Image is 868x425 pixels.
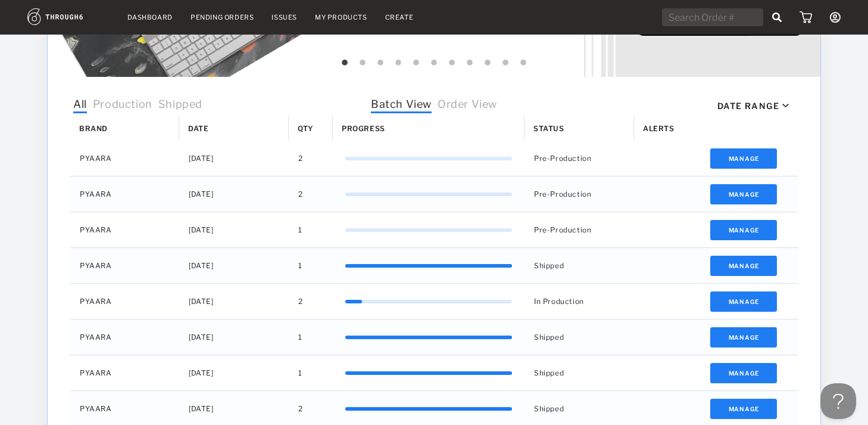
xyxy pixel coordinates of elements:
div: Pre-Production [524,176,634,212]
div: PYAARA [70,355,179,390]
img: logo.1c10ca64.svg [27,8,110,25]
span: Alerts [643,124,675,133]
span: Qty [298,124,314,133]
button: 11 [517,57,529,69]
button: Manage [710,256,778,276]
iframe: Toggle Customer Support [820,383,856,419]
div: Shipped [524,319,634,355]
span: Order View [438,98,497,113]
button: 5 [410,57,422,69]
div: Press SPACE to select this row. [70,284,798,319]
div: PYAARA [70,141,179,176]
button: 4 [392,57,404,69]
div: PYAARA [70,176,179,212]
button: 7 [446,57,458,69]
input: Search Order # [662,8,763,26]
span: 1 [298,365,302,381]
div: Press SPACE to select this row. [70,248,798,284]
button: 6 [428,57,440,69]
span: 1 [298,330,302,345]
button: 9 [482,57,494,69]
span: 2 [298,401,303,417]
span: Status [533,124,564,133]
button: Manage [710,363,778,383]
div: Shipped [524,248,634,283]
button: Manage [710,399,778,419]
div: In Production [524,284,634,319]
span: 2 [298,294,303,309]
div: PYAARA [70,319,179,355]
span: Brand [79,124,108,133]
div: Press SPACE to select this row. [70,319,798,355]
div: [DATE] [179,141,289,176]
span: 1 [298,222,302,238]
span: Shipped [158,98,202,113]
a: My Products [315,13,367,21]
div: PYAARA [70,212,179,247]
button: 1 [339,57,351,69]
button: Manage [710,220,778,240]
img: icon_caret_down_black.69fb8af9.svg [782,104,789,108]
div: PYAARA [70,284,179,319]
div: Press SPACE to select this row. [70,141,798,176]
div: [DATE] [179,176,289,212]
span: 2 [298,151,303,166]
div: Press SPACE to select this row. [70,212,798,248]
span: 1 [298,258,302,274]
button: 2 [357,57,369,69]
button: 3 [374,57,386,69]
a: Dashboard [127,13,173,21]
div: Shipped [524,355,634,390]
a: Issues [271,13,297,21]
div: [DATE] [179,284,289,319]
div: Press SPACE to select this row. [70,355,798,391]
button: Manage [710,327,778,348]
button: 8 [464,57,476,69]
button: Manage [710,148,778,169]
div: [DATE] [179,212,289,247]
div: PYAARA [70,248,179,283]
div: Pre-Production [524,141,634,176]
button: Manage [710,291,778,312]
div: [DATE] [179,355,289,390]
span: Date [188,124,208,133]
div: Pre-Production [524,212,634,247]
div: Date Range [717,101,779,111]
a: Create [385,13,414,21]
span: Progress [342,124,385,133]
div: Press SPACE to select this row. [70,176,798,212]
a: Pending Orders [191,13,254,21]
div: [DATE] [179,319,289,355]
button: Manage [710,184,778,204]
div: [DATE] [179,248,289,283]
span: Production [93,98,152,113]
span: All [73,98,87,113]
img: icon_cart.dab5cea1.svg [800,11,812,23]
span: 2 [298,187,303,202]
button: 10 [499,57,511,69]
span: Batch View [371,98,432,113]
